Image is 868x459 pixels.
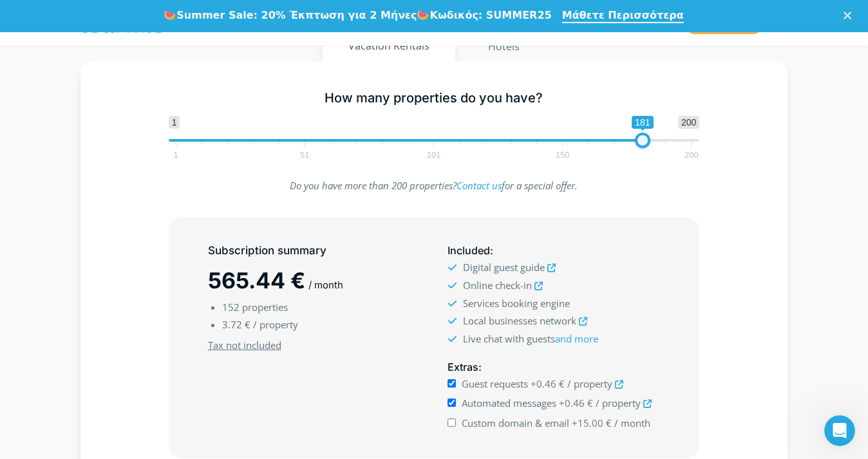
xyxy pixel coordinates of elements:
span: 152 [222,301,240,314]
span: / property [567,377,612,390]
iframe: Intercom live chat [824,415,855,446]
h5: : [448,243,660,259]
p: Do you have more than 200 properties? for a special offer. [169,177,700,194]
span: Included [448,244,490,257]
span: 150 [554,152,572,158]
a: and more [555,332,598,345]
h5: How many properties do you have? [169,90,700,106]
a: Contact us [457,179,502,192]
span: +0.46 € [559,397,593,409]
div: 🍉 🍉 [164,9,551,22]
span: Guest requests [462,377,528,390]
span: Services booking engine [463,297,570,310]
span: 101 [425,152,443,158]
span: 200 [683,152,701,158]
span: 1 [171,152,180,158]
span: / month [308,279,343,291]
span: 51 [298,152,311,158]
span: 200 [678,116,699,129]
span: Automated messages [462,397,556,409]
span: / property [253,318,298,331]
span: Extras [448,361,478,373]
a: Μάθετε Περισσότερα [562,9,684,23]
button: Hotels [462,31,546,62]
span: / month [614,417,650,429]
u: Tax not included [208,339,281,351]
span: properties [242,301,288,314]
span: 181 [632,116,653,129]
span: +0.46 € [531,377,565,390]
span: 1 [169,116,180,129]
span: 565.44 € [208,267,305,294]
span: +15.00 € [572,417,612,429]
span: Custom domain & email [462,417,569,429]
span: Live chat with guests [463,332,598,345]
h5: Subscription summary [208,243,420,259]
h5: : [448,359,660,375]
b: Κωδικός: SUMMER25 [429,9,551,21]
div: Κλείσιμο [844,12,856,19]
b: Summer Sale: 20% Έκπτωση για 2 Μήνες [176,9,417,21]
span: / property [596,397,641,409]
button: Vacation Rentals [323,31,455,61]
span: Local businesses network [463,314,576,327]
span: Digital guest guide [463,261,545,274]
span: 3.72 € [222,318,250,331]
span: Online check-in [463,279,532,292]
